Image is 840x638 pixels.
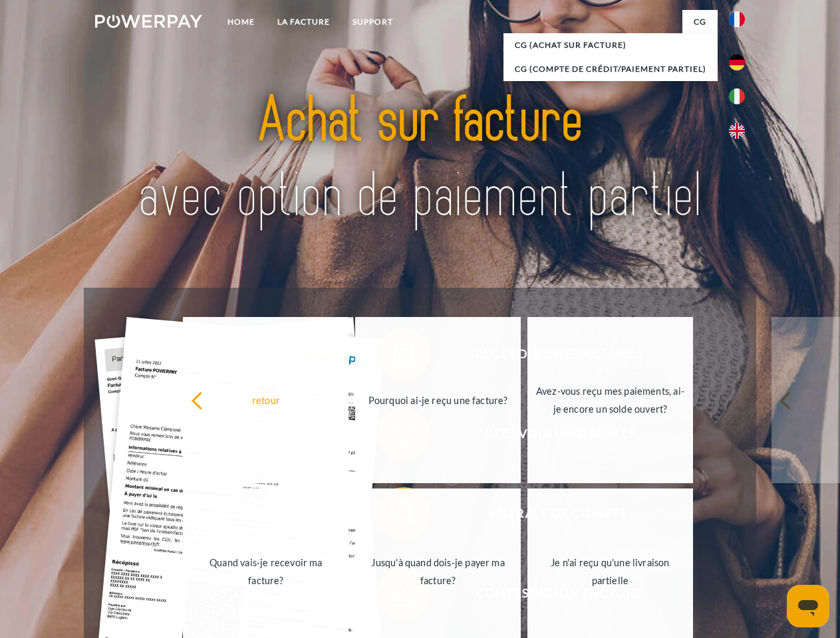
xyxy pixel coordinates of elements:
a: Home [216,10,266,34]
div: Je n'ai reçu qu'une livraison partielle [535,554,685,589]
img: logo-powerpay-white.svg [95,15,202,28]
a: CG (Compte de crédit/paiement partiel) [503,57,718,81]
div: Jusqu'à quand dois-je payer ma facture? [363,554,513,589]
div: retour [191,391,341,409]
div: Pourquoi ai-je reçu une facture? [363,391,513,409]
div: Avez-vous reçu mes paiements, ai-je encore un solde ouvert? [535,382,685,418]
a: CG [682,10,718,34]
iframe: Bouton de lancement de la fenêtre de messagerie [787,585,829,627]
img: de [729,54,745,70]
img: it [729,88,745,104]
img: title-powerpay_fr.svg [127,64,713,255]
img: fr [729,11,745,27]
img: en [729,123,745,139]
div: Quand vais-je recevoir ma facture? [191,554,341,589]
a: Avez-vous reçu mes paiements, ai-je encore un solde ouvert? [527,317,693,483]
a: Support [341,10,404,34]
a: LA FACTURE [266,10,341,34]
a: CG (achat sur facture) [503,33,718,57]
